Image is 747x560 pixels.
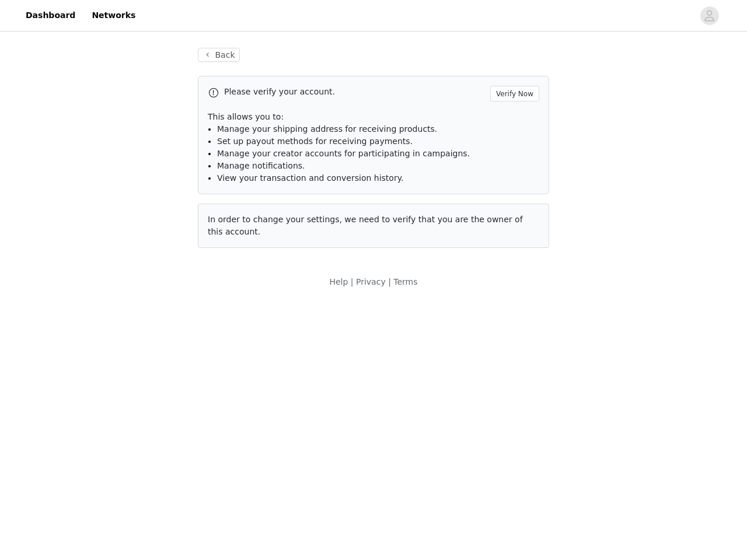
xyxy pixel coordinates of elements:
[217,124,437,134] span: Manage your shipping address for receiving products.
[208,215,523,236] span: In order to change your settings, we need to verify that you are the owner of this account.
[704,6,715,25] div: avatar
[356,277,386,286] a: Privacy
[490,86,539,101] button: Verify Now
[329,277,348,286] a: Help
[85,2,142,29] a: Networks
[208,111,539,123] p: This allows you to:
[393,277,417,286] a: Terms
[217,161,305,170] span: Manage notifications.
[217,149,470,158] span: Manage your creator accounts for participating in campaigns.
[388,277,391,286] span: |
[351,277,354,286] span: |
[19,2,82,29] a: Dashboard
[224,86,486,98] p: Please verify your account.
[217,136,413,146] span: Set up payout methods for receiving payments.
[217,173,403,183] span: View your transaction and conversion history.
[198,48,240,62] button: Back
